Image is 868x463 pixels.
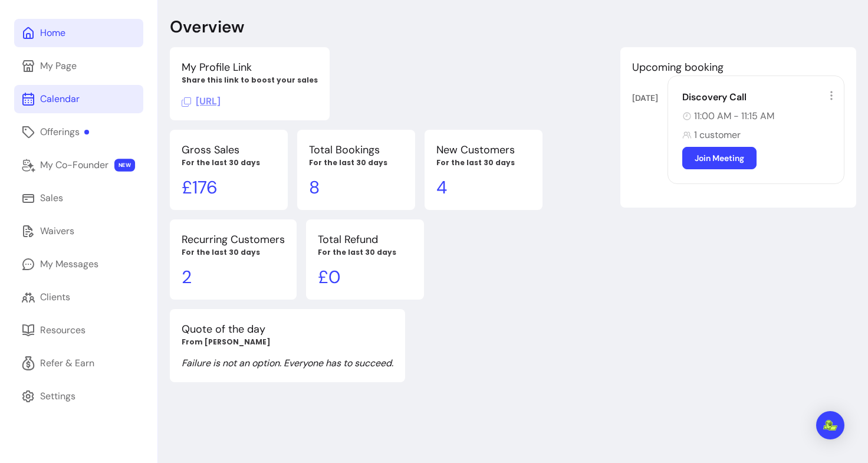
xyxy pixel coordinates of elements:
[436,177,531,198] p: 4
[170,17,244,38] p: Overview
[14,349,143,377] a: Refer & Earn
[682,109,837,123] div: 11:00 AM - 11:15 AM
[632,59,844,75] p: Upcoming booking
[40,290,70,304] div: Clients
[14,118,143,146] a: Offerings
[14,250,143,278] a: My Messages
[182,59,318,75] p: My Profile Link
[40,389,75,403] div: Settings
[40,224,74,238] div: Waivers
[318,267,412,288] p: £ 0
[682,147,757,169] a: Join Meeting
[309,142,403,158] p: Total Bookings
[182,95,221,107] span: Click to copy
[182,321,393,337] p: Quote of the day
[40,92,80,106] div: Calendar
[182,337,393,347] p: From [PERSON_NAME]
[182,158,276,168] p: For the last 30 days
[182,75,318,85] p: Share this link to boost your sales
[436,142,531,158] p: New Customers
[14,184,143,212] a: Sales
[14,151,143,179] a: My Co-Founder NEW
[632,92,668,104] div: [DATE]
[182,267,285,288] p: 2
[182,142,276,158] p: Gross Sales
[14,217,143,245] a: Waivers
[182,177,276,198] p: £ 176
[309,177,403,198] p: 8
[182,356,393,370] p: Failure is not an option. Everyone has to succeed.
[40,257,98,271] div: My Messages
[682,128,837,142] div: 1 customer
[40,356,94,370] div: Refer & Earn
[182,248,285,257] p: For the last 30 days
[40,191,63,205] div: Sales
[40,323,86,337] div: Resources
[318,231,412,248] p: Total Refund
[816,411,844,439] div: Open Intercom Messenger
[436,158,531,168] p: For the last 30 days
[14,316,143,344] a: Resources
[14,85,143,113] a: Calendar
[318,248,412,257] p: For the last 30 days
[40,125,89,139] div: Offerings
[114,159,135,172] span: NEW
[14,52,143,80] a: My Page
[14,283,143,311] a: Clients
[40,158,108,172] div: My Co-Founder
[182,231,285,248] p: Recurring Customers
[14,19,143,47] a: Home
[14,382,143,411] a: Settings
[309,158,403,168] p: For the last 30 days
[40,26,65,40] div: Home
[40,59,77,73] div: My Page
[682,90,837,104] div: Discovery Call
